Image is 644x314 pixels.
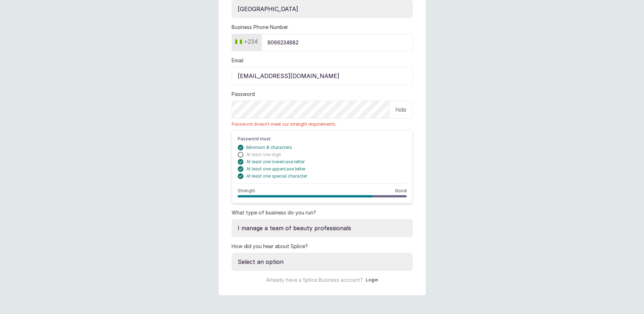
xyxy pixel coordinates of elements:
span: Strength [238,188,255,194]
span: At least one uppercase letter [246,166,305,172]
label: Business Phone Number [232,24,288,31]
label: Email [232,57,243,64]
span: Good [395,188,407,194]
span: At least one digit [246,152,281,158]
span: At least one lowercase letter [246,159,305,165]
p: Password must: [238,136,407,142]
label: What type of business do you run? [232,209,316,216]
p: hide [395,105,406,114]
span: Minimum 8 characters [246,145,292,150]
span: At least one special character [246,173,307,179]
label: Password [232,91,255,98]
input: 9151930463 [261,34,413,51]
button: +234 [232,36,261,47]
label: How did you hear about Splice? [232,243,308,250]
input: email@acme.com [232,67,413,85]
p: Already have a Splice Business account? [266,276,363,284]
span: Password doesn't meet our strength requirements. [232,121,413,127]
button: Login [366,276,378,284]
